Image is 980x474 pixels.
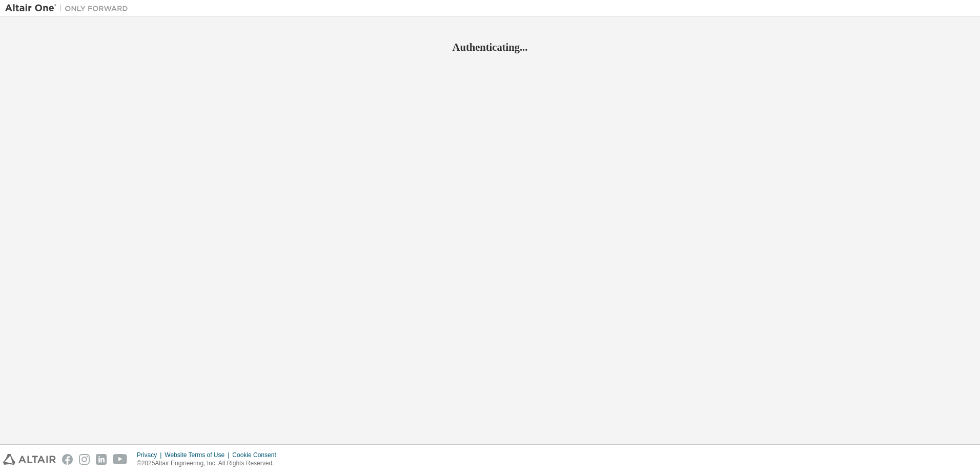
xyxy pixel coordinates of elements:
img: linkedin.svg [96,454,107,465]
h2: Authenticating... [5,41,975,54]
div: Cookie Consent [232,451,282,459]
img: facebook.svg [62,454,73,465]
div: Privacy [137,451,165,459]
img: instagram.svg [79,454,90,465]
img: Altair One [5,3,133,13]
p: © 2025 Altair Engineering, Inc. All Rights Reserved. [137,459,282,468]
img: youtube.svg [113,454,128,465]
img: altair_logo.svg [3,454,56,465]
div: Website Terms of Use [165,451,232,459]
